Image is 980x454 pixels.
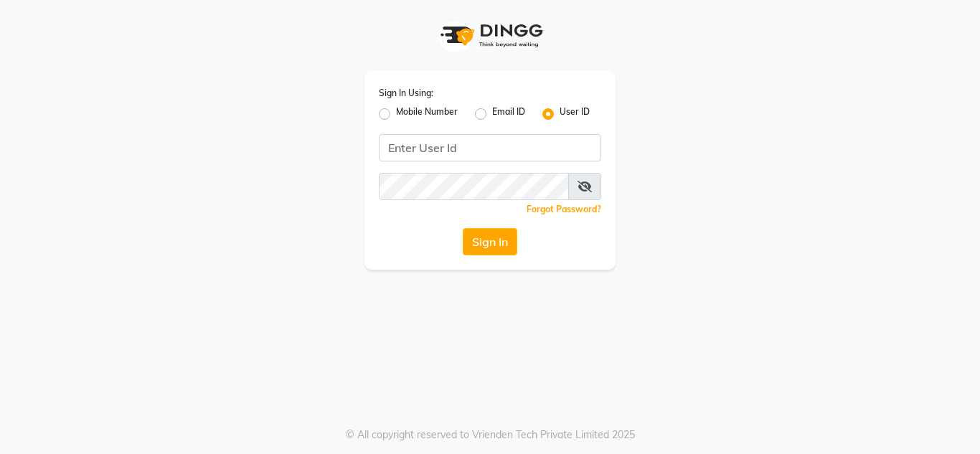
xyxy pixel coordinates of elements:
img: logo1.svg [433,14,547,57]
button: Sign In [463,228,517,255]
label: Mobile Number [396,105,458,123]
input: Username [379,134,601,161]
a: Forgot Password? [527,204,601,214]
label: User ID [560,105,590,123]
label: Sign In Using: [379,87,433,100]
label: Email ID [492,105,525,123]
input: Username [379,173,569,200]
